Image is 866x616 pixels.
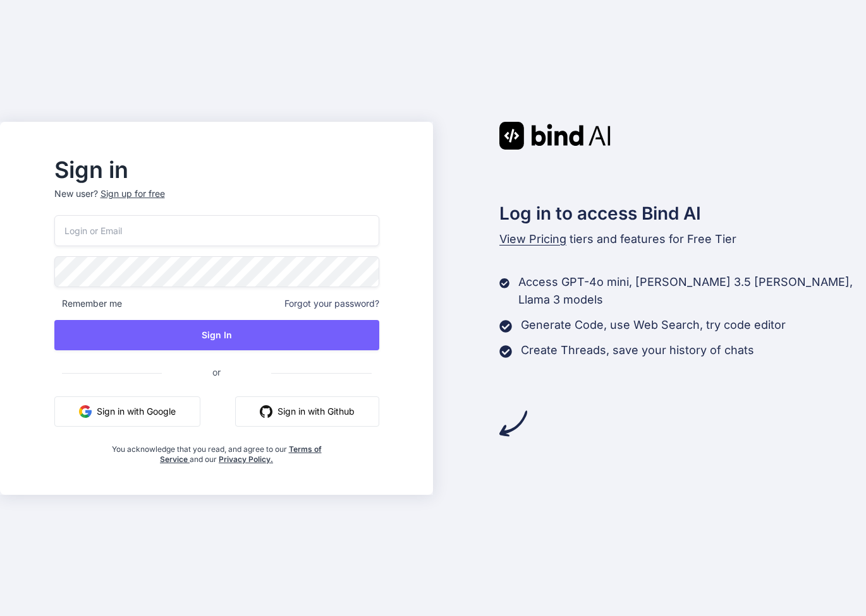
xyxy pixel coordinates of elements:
[54,187,379,215] p: New user?
[54,320,379,350] button: Sign In
[160,444,322,464] a: Terms of Service
[235,396,379,427] button: Sign in with Github
[101,187,165,200] div: Sign up for free
[260,405,272,418] img: github
[108,437,325,465] div: You acknowledge that you read, and agree to our and our
[54,297,122,310] span: Remember me
[499,232,566,246] span: View Pricing
[499,230,866,248] p: tiers and features for Free Tier
[499,410,527,437] img: arrow
[521,316,786,334] p: Generate Code, use Web Search, try code editor
[54,160,379,180] h2: Sign in
[54,396,200,427] button: Sign in with Google
[219,454,273,464] a: Privacy Policy.
[521,341,754,359] p: Create Threads, save your history of chats
[284,297,379,310] span: Forgot your password?
[79,405,92,418] img: google
[499,122,611,150] img: Bind AI logo
[162,357,271,388] span: or
[518,273,866,309] p: Access GPT-4o mini, [PERSON_NAME] 3.5 [PERSON_NAME], Llama 3 models
[499,200,866,227] h2: Log in to access Bind AI
[54,215,379,246] input: Login or Email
